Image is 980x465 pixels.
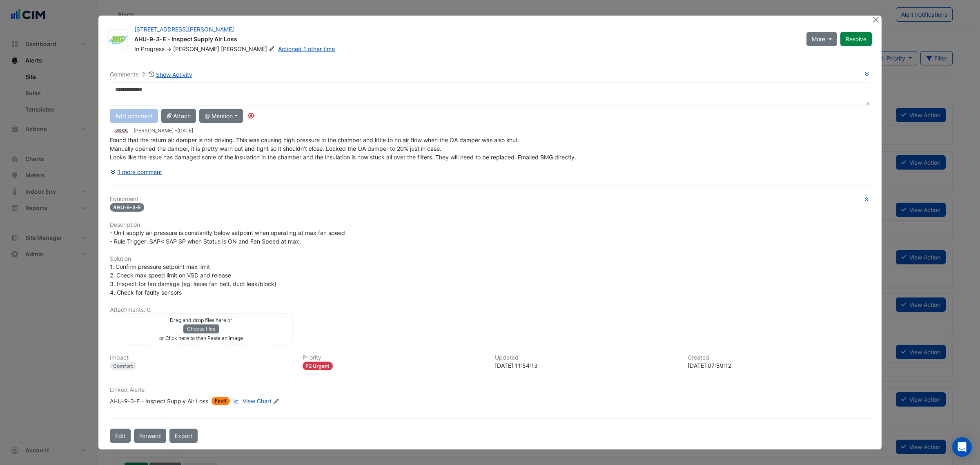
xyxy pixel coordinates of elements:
[110,362,136,370] div: Comfort
[161,109,196,123] button: Attach
[806,32,837,46] button: More
[110,229,345,245] span: - Unit supply air pressure is constantly below setpoint when operating at max fan speed - Rule Tr...
[495,354,678,361] h6: Updated
[134,45,165,52] span: In Progress
[110,429,131,443] button: Edit
[247,112,255,119] div: Tooltip anchor
[110,203,144,212] span: AHU-9-3-E
[110,306,870,313] h6: Attachments: 0
[134,26,234,33] a: [STREET_ADDRESS][PERSON_NAME]
[134,35,797,45] div: AHU-9-3-E - Inspect Supply Air Loss
[199,109,243,123] button: @ Mention
[166,45,171,52] span: ->
[688,354,871,361] h6: Created
[110,263,276,296] span: 1. Confirm pressure setpoint max limit 2. Check max speed limit on VSD and release 3. Inspect for...
[173,45,219,52] span: [PERSON_NAME]
[177,127,193,134] span: 2025-08-13 11:54:13
[110,165,163,179] button: 1 more comment
[169,429,198,443] a: Export
[212,397,230,405] span: Fault
[148,70,193,79] button: Show Activity
[110,354,293,361] h6: Impact
[243,398,272,405] span: View Chart
[871,16,880,24] button: Close
[110,255,870,262] h6: Solution
[110,221,870,228] h6: Description
[278,45,335,52] a: Actioned 1 other time
[110,397,208,405] div: AHU-9-3-E - Inspect Supply Air Loss
[110,136,576,161] span: Found that the return air damper is not driving. This was causing high pressure in the chamber an...
[840,32,872,46] button: Resolve
[134,127,193,134] small: [PERSON_NAME] -
[110,127,130,136] img: Logical Building Automation
[688,361,871,370] div: [DATE] 07:59:12
[134,429,166,443] button: Forward
[495,361,678,370] div: [DATE] 11:54:13
[273,398,279,405] fa-icon: Edit Linked Alerts
[110,387,870,393] h6: Linked Alerts
[110,70,193,79] div: Comments: 2
[110,196,870,203] h6: Equipment
[303,362,333,370] div: P2 Urgent
[232,397,272,405] a: View Chart
[812,35,825,43] span: More
[109,36,127,44] img: BMG Air Conditioning
[170,317,232,323] small: Drag and drop files here or
[221,45,276,53] span: [PERSON_NAME]
[303,354,486,361] h6: Priority
[159,335,243,341] small: or Click here to then Paste an image
[183,324,219,333] button: Choose files
[952,437,972,457] div: Open Intercom Messenger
